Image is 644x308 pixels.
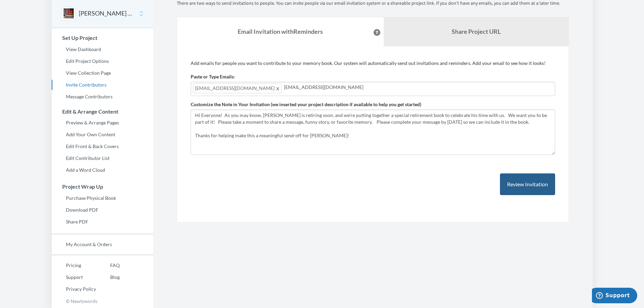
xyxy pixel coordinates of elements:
[52,92,153,102] a: Message Contributors
[52,35,153,41] h3: Set Up Project
[52,239,153,250] a: My Account & Orders
[52,272,96,282] a: Support
[52,118,153,128] a: Preview & Arrange Pages
[52,109,153,115] h3: Edit & Arrange Content
[191,60,555,67] p: Add emails for people you want to contribute to your memory book. Our system will automatically s...
[52,153,153,163] a: Edit Contributor List
[52,296,153,306] p: © Newlywords
[79,9,134,18] button: [PERSON_NAME] Retirement
[284,84,551,91] input: Add contributor email(s) here...
[52,165,153,175] a: Add a Word Cloud
[452,28,501,35] b: Share Project URL
[52,129,153,140] a: Add Your Own Content
[52,260,96,270] a: Pricing
[52,141,153,151] a: Edit Front & Back Covers
[52,68,153,78] a: View Collection Page
[592,288,637,305] iframe: Opens a widget where you can chat to one of our agents
[191,73,235,80] label: Paste or Type Emails:
[193,84,282,93] span: [EMAIL_ADDRESS][DOMAIN_NAME]
[96,272,120,282] a: Blog
[191,101,421,108] label: Customize the Note in Your Invitation (we inserted your project description if available to help ...
[52,193,153,203] a: Purchase Physical Book
[238,28,323,35] strong: Email Invitation with Reminders
[52,44,153,54] a: View Dashboard
[52,184,153,190] h3: Project Wrap Up
[52,80,153,90] a: Invite Contributors
[500,173,555,195] button: Review Invitation
[52,284,96,294] a: Privacy Policy
[52,56,153,66] a: Edit Project Options
[52,205,153,215] a: Download PDF
[52,217,153,227] a: Share PDF
[191,110,555,155] textarea: Hi Everyone! As you may know, [PERSON_NAME] is retiring soon, and we’re putting together a specia...
[96,260,120,270] a: FAQ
